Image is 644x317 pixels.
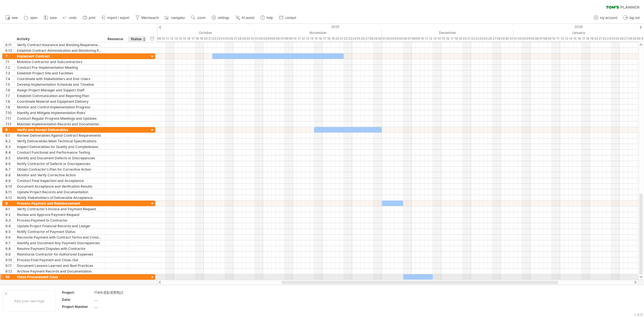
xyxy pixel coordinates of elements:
[141,16,159,20] span: filter/search
[331,36,335,42] div: Wednesday, 19 November 2025
[412,36,416,42] div: Monday, 8 December 2025
[501,36,505,42] div: Monday, 29 December 2025
[204,36,208,42] div: Monday, 20 October 2025
[17,161,102,166] div: Notify Contractor of Defects or Discrepancies
[178,36,183,42] div: Tuesday, 14 October 2025
[407,36,412,42] div: Sunday, 7 December 2025
[5,121,14,127] div: 7.12
[433,36,437,42] div: Saturday, 13 December 2025
[620,36,624,42] div: Monday, 26 January 2026
[5,246,14,251] div: 9.8
[17,138,102,144] div: Verify Deliverables Meet Technical Specifications
[22,14,39,22] a: open
[69,16,77,20] span: undo
[161,36,166,42] div: Friday, 10 October 2025
[603,36,607,42] div: Thursday, 22 January 2026
[297,36,301,42] div: Tuesday, 11 November 2025
[5,48,14,53] div: 6.12
[108,36,125,42] div: Resource
[5,172,14,178] div: 8.8
[17,93,102,98] div: Establish Communication and Reporting Plan
[5,201,14,206] div: 9
[17,70,102,76] div: Establish Project Site and Facilities
[467,36,471,42] div: Sunday, 21 December 2025
[174,36,178,42] div: Monday, 13 October 2025
[17,150,102,155] div: Conduct Functional and Performance Testing
[81,14,97,22] a: print
[5,184,14,189] div: 8.10
[622,14,641,22] a: log out
[344,36,348,42] div: Saturday, 22 November 2025
[221,36,225,42] div: Friday, 24 October 2025
[5,189,14,195] div: 8.11
[17,167,102,172] div: Obtain Contractor's Plan for Corrective Action
[17,223,102,229] div: Update Project Financial Records and Ledger
[5,161,14,166] div: 8.6
[518,36,522,42] div: Friday, 2 January 2026
[17,87,102,93] div: Assign Project Manager and Support Staff
[577,36,581,42] div: Friday, 16 January 2026
[246,36,250,42] div: Thursday, 30 October 2025
[259,36,263,42] div: Sunday, 2 November 2025
[306,36,310,42] div: Thursday, 13 November 2025
[531,36,535,42] div: Monday, 5 January 2026
[514,36,518,42] div: Thursday, 1 January 2026
[5,110,14,115] div: 7.10
[399,36,403,42] div: Friday, 5 December 2025
[5,274,14,280] div: 10
[5,218,14,223] div: 9.3
[17,65,102,70] div: Conduct Pre-Implementation Meeting
[171,16,185,20] span: navigator
[267,16,273,20] span: help
[573,36,577,42] div: Thursday, 15 January 2026
[386,36,390,42] div: Tuesday, 2 December 2025
[5,82,14,87] div: 7.5
[42,14,59,22] a: save
[357,36,361,42] div: Tuesday, 25 November 2025
[5,257,14,263] div: 9.10
[539,36,543,42] div: Wednesday, 7 January 2026
[5,150,14,155] div: 8.4
[17,42,102,48] div: Verify Contract Insurance and Bonding Requirements
[94,304,142,309] div: ....
[94,297,142,302] div: ....
[30,16,38,20] span: open
[615,36,620,42] div: Sunday, 25 January 2026
[17,121,102,127] div: Maintain Implementation Records and Documentation
[134,14,161,22] a: filter/search
[348,36,352,42] div: Sunday, 23 November 2025
[17,104,102,110] div: Monitor and Control Implementation Progress
[208,36,212,42] div: Tuesday, 21 October 2025
[17,235,102,240] div: Reconcile Payment with Contract Terms and Conditions
[123,30,255,36] div: October 2025
[234,14,256,22] a: AI assist
[17,48,102,53] div: Establish Contract Administration and Monitoring Plan
[624,36,628,42] div: Tuesday, 27 January 2026
[484,36,488,42] div: Thursday, 25 December 2025
[598,36,603,42] div: Wednesday, 21 January 2026
[17,155,102,161] div: Identify and Document Defects or Discrepancies
[12,16,18,20] span: new
[630,16,640,20] span: log out
[548,36,552,42] div: Friday, 9 January 2026
[611,36,615,42] div: Saturday, 24 January 2026
[17,263,102,268] div: Document Lessons Learned and Best Practices
[509,36,514,42] div: Wednesday, 31 December 2025
[5,223,14,229] div: 9.4
[5,155,14,161] div: 8.5
[382,36,386,42] div: Monday, 1 December 2025
[187,36,191,42] div: Thursday, 16 October 2025
[17,53,102,59] div: Implement Contract
[17,110,102,115] div: Identify and Mitigate Implementation Risks
[278,14,298,22] a: contact
[441,36,446,42] div: Monday, 15 December 2025
[365,36,369,42] div: Thursday, 27 November 2025
[560,36,564,42] div: Monday, 12 January 2026
[5,138,14,144] div: 8.2
[5,206,14,212] div: 9.1
[463,36,467,42] div: Saturday, 20 December 2025
[424,36,429,42] div: Thursday, 11 December 2025
[284,36,289,42] div: Saturday, 8 November 2025
[50,16,57,20] span: save
[5,240,14,246] div: 9.7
